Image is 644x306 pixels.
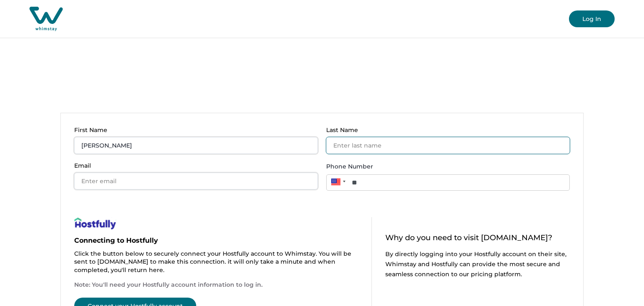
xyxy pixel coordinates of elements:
[326,162,565,171] label: Phone Number
[385,234,570,242] p: Why do you need to visit [DOMAIN_NAME]?
[326,137,570,154] input: Enter last name
[74,137,318,154] input: Enter first name
[74,173,318,189] input: Enter email
[74,236,358,245] p: Connecting to Hostfully
[74,281,358,289] p: Note: You'll need your Hostfully account information to log in.
[74,127,313,134] p: First Name
[74,250,358,275] p: Click the button below to securely connect your Hostfully account to Whimstay. You will be sent t...
[569,10,615,27] button: Log In
[29,7,63,31] img: Whimstay Host
[74,162,313,169] p: Email
[326,174,348,189] div: United States: + 1
[326,127,565,134] p: Last Name
[74,217,116,230] img: help-page-image
[385,249,570,279] p: By directly logging into your Hostfully account on their site, Whimstay and Hostfully can provide...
